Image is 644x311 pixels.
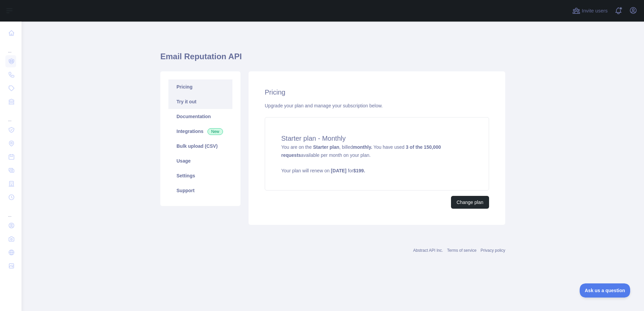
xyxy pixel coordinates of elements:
[168,183,232,198] a: Support
[313,144,339,150] strong: Starter plan
[168,79,232,94] a: Pricing
[168,139,232,153] a: Bulk upload (CSV)
[168,168,232,183] a: Settings
[5,109,16,123] div: ...
[168,124,232,139] a: Integrations New
[5,40,16,54] div: ...
[571,5,609,16] button: Invite users
[168,109,232,124] a: Documentation
[413,248,443,253] a: Abstract API Inc.
[265,102,489,109] div: Upgrade your plan and manage your subscription below.
[281,144,473,174] span: You are on the , billed You have used available per month on your plan.
[451,196,489,209] button: Change plan
[207,128,223,135] span: New
[580,283,631,298] iframe: Toggle Customer Support
[582,7,608,15] span: Invite users
[168,94,232,109] a: Try it out
[447,248,476,253] a: Terms of service
[281,144,441,158] strong: 3 of the 150,000 requests
[168,153,232,168] a: Usage
[353,144,372,150] strong: monthly.
[331,168,346,173] strong: [DATE]
[281,134,473,143] h4: Starter plan - Monthly
[265,88,489,97] h2: Pricing
[160,51,505,67] h1: Email Reputation API
[353,168,365,173] strong: $ 199 .
[481,248,505,253] a: Privacy policy
[281,167,473,174] p: Your plan will renew on for
[5,205,16,218] div: ...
